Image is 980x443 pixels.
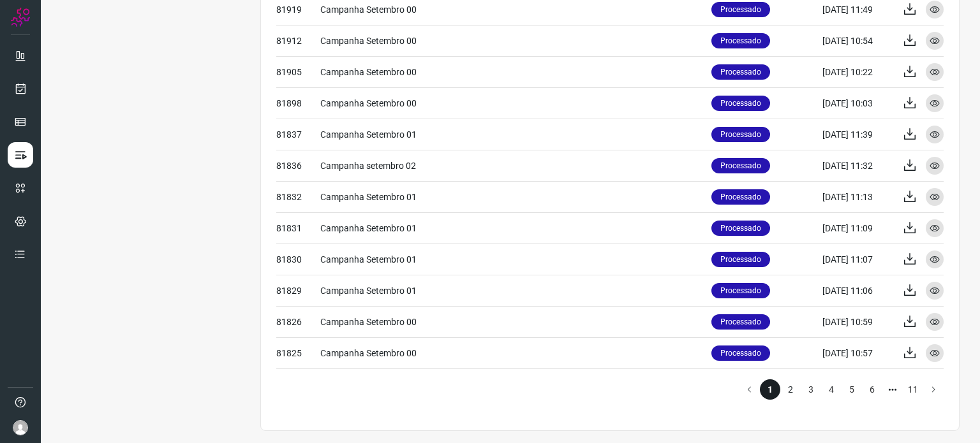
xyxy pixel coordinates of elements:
[801,379,821,400] li: page 3
[276,87,320,119] td: 81898
[320,87,711,119] td: Campanha Setembro 00
[276,181,320,212] td: 81832
[882,379,903,400] li: Next 5 pages
[276,337,320,368] td: 81825
[739,379,760,400] button: Go to previous page
[822,87,893,119] td: [DATE] 10:03
[711,221,770,236] p: Processado
[711,64,770,80] p: Processado
[320,275,711,306] td: Campanha Setembro 01
[276,212,320,243] td: 81831
[711,2,770,17] p: Processado
[822,306,893,337] td: [DATE] 10:59
[760,379,780,400] li: page 1
[13,420,28,435] img: avatar-user-boy.jpg
[276,25,320,56] td: 81912
[903,379,923,400] li: page 11
[822,243,893,275] td: [DATE] 11:07
[711,158,770,173] p: Processado
[822,212,893,243] td: [DATE] 11:09
[320,25,711,56] td: Campanha Setembro 00
[276,306,320,337] td: 81826
[276,150,320,181] td: 81836
[276,275,320,306] td: 81829
[711,127,770,142] p: Processado
[780,379,801,400] li: page 2
[842,379,862,400] li: page 5
[320,119,711,150] td: Campanha Setembro 01
[711,96,770,111] p: Processado
[822,56,893,87] td: [DATE] 10:22
[822,275,893,306] td: [DATE] 11:06
[711,189,770,205] p: Processado
[711,33,770,48] p: Processado
[923,379,944,400] button: Go to next page
[320,56,711,87] td: Campanha Setembro 00
[276,56,320,87] td: 81905
[822,119,893,150] td: [DATE] 11:39
[276,119,320,150] td: 81837
[821,379,842,400] li: page 4
[276,243,320,275] td: 81830
[320,212,711,243] td: Campanha Setembro 01
[822,150,893,181] td: [DATE] 11:32
[822,337,893,368] td: [DATE] 10:57
[711,283,770,298] p: Processado
[711,345,770,361] p: Processado
[822,25,893,56] td: [DATE] 10:54
[822,181,893,212] td: [DATE] 11:13
[320,306,711,337] td: Campanha Setembro 00
[11,8,30,27] img: Logo
[320,181,711,212] td: Campanha Setembro 01
[711,314,770,330] p: Processado
[320,243,711,275] td: Campanha Setembro 01
[320,150,711,181] td: Campanha setembro 02
[862,379,882,400] li: page 6
[320,337,711,368] td: Campanha Setembro 00
[711,252,770,267] p: Processado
